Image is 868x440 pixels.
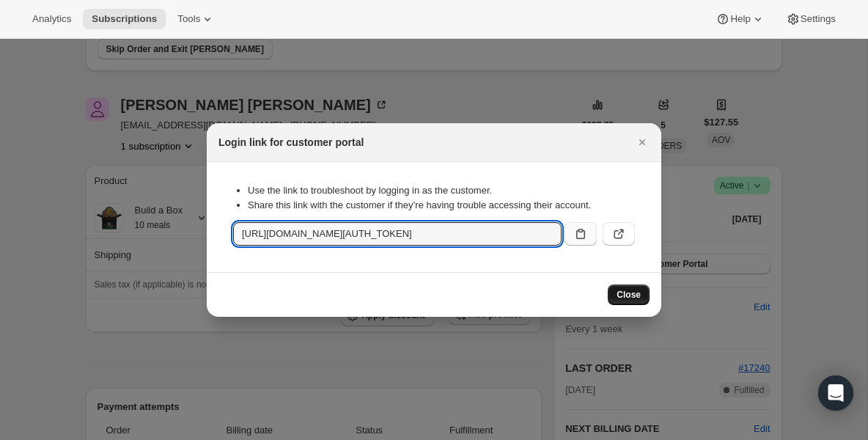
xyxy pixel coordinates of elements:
button: Close [632,132,652,153]
button: Tools [169,9,224,29]
span: Analytics [32,13,71,25]
button: Help [707,9,773,29]
button: Settings [777,9,845,29]
span: Help [730,13,750,25]
div: Open Intercom Messenger [818,375,853,411]
span: Tools [177,13,200,25]
h2: Login link for customer portal [218,135,364,150]
button: Subscriptions [83,9,166,29]
button: Analytics [23,9,80,29]
span: Settings [801,13,836,25]
span: Close [617,289,641,301]
span: Subscriptions [92,13,157,25]
button: Close [608,285,650,305]
li: Share this link with the customer if they’re having trouble accessing their account. [248,198,635,213]
li: Use the link to troubleshoot by logging in as the customer. [248,183,635,198]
